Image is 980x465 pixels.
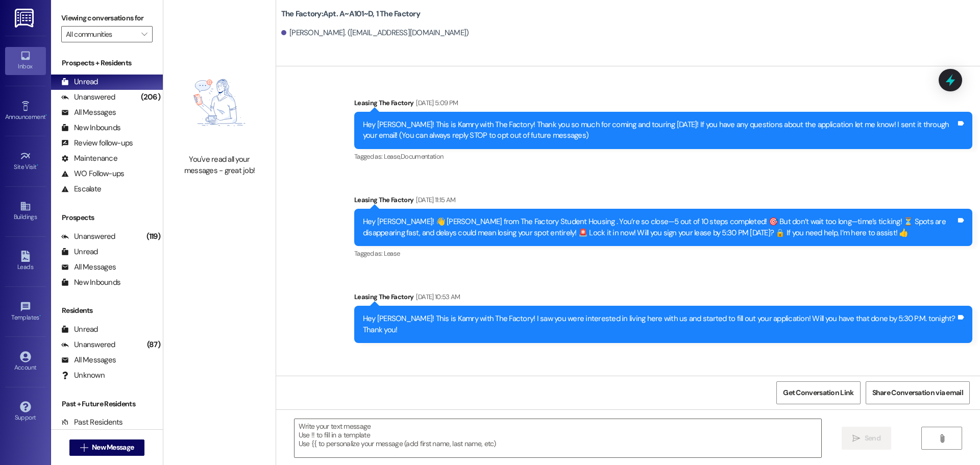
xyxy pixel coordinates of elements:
div: Hey [PERSON_NAME]! This is Kamry with The Factory! Thank you so much for coming and touring [DATE... [363,119,956,141]
button: Get Conversation Link [776,381,860,404]
i:  [80,444,88,452]
a: Support [5,398,46,426]
div: [PERSON_NAME]. ([EMAIL_ADDRESS][DOMAIN_NAME]) [281,28,469,38]
div: [DATE] 11:15 AM [413,194,455,205]
button: Send [842,427,891,450]
div: (206) [138,89,163,105]
div: Unread [61,324,98,335]
span: Documentation [401,152,444,161]
a: Leads [5,248,46,275]
span: • [45,112,47,119]
img: ResiDesk Logo [15,9,36,28]
div: All Messages [61,107,116,118]
div: Unread [61,247,98,257]
div: Leasing The Factory [354,194,972,209]
i:  [852,434,860,443]
button: Share Conversation via email [866,381,970,404]
div: [DATE] 10:51 AM [413,374,458,384]
div: Unanswered [61,92,115,103]
div: Maintenance [61,153,117,164]
div: New Inbounds [61,277,120,288]
div: Unanswered [61,339,115,350]
input: All communities [66,26,136,42]
div: (119) [144,229,163,244]
i:  [938,434,946,443]
span: • [39,312,41,320]
div: All Messages [61,262,116,273]
button: New Message [69,439,145,456]
div: Unread [61,77,98,87]
span: Get Conversation Link [783,387,853,398]
div: Hey [PERSON_NAME]! 👋 [PERSON_NAME] from The Factory Student Housing . You’re so close—5 out of 10... [363,216,956,238]
div: Review follow-ups [61,138,133,149]
span: New Message [92,442,134,453]
div: Residents [51,305,163,316]
div: WO Follow-ups [61,168,124,179]
div: Prospects + Residents [51,58,163,68]
div: Past + Future Residents [51,399,163,409]
div: Hey [PERSON_NAME]! This is Kamry with The Factory! I saw you were interested in living here with ... [363,313,956,335]
span: • [37,162,38,169]
a: Account [5,348,46,376]
b: The Factory: Apt. A~A101~D, 1 The Factory [281,9,420,19]
a: Templates • [5,298,46,326]
div: Prospects [51,212,163,223]
i:  [141,30,147,38]
a: Inbox [5,47,46,75]
div: (87) [144,337,163,353]
div: [DATE] 10:53 AM [413,291,460,302]
div: Unanswered [61,231,115,242]
div: Leasing The Factory [354,374,972,388]
span: Send [865,433,880,444]
div: You've read all your messages - great job! [175,154,264,176]
div: New Inbounds [61,123,120,133]
span: Lease , [384,152,401,161]
a: Buildings [5,198,46,225]
img: empty-state [175,56,264,149]
div: Past Residents [61,417,123,428]
a: Site Visit • [5,148,46,175]
div: Leasing The Factory [354,291,972,306]
div: All Messages [61,355,116,365]
span: Share Conversation via email [872,387,963,398]
div: Escalate [61,184,101,194]
div: [DATE] 5:09 PM [413,97,458,108]
div: Tagged as: [354,149,972,164]
div: Tagged as: [354,246,972,261]
span: Lease [384,249,400,258]
div: Unknown [61,370,105,381]
div: Leasing The Factory [354,97,972,112]
label: Viewing conversations for [61,10,153,26]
